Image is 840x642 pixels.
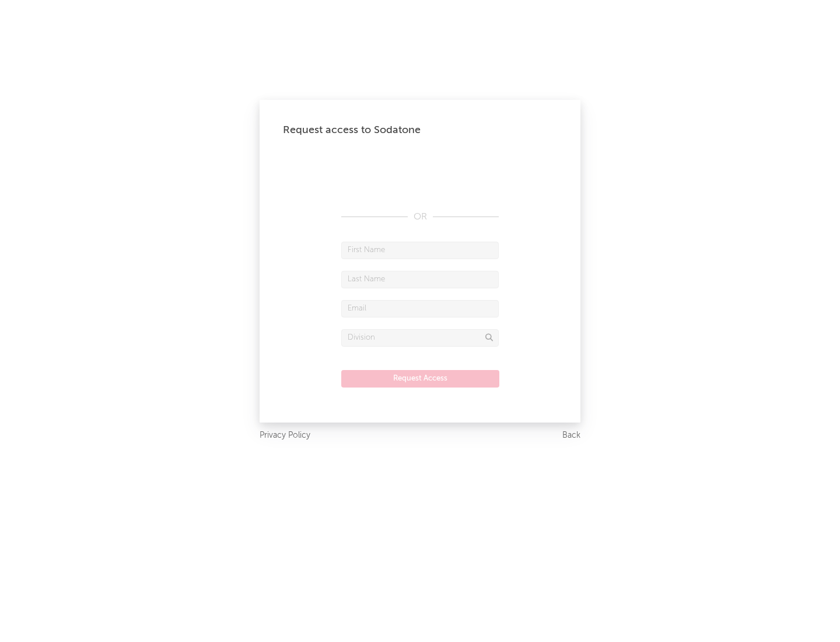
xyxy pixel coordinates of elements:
input: Division [341,329,499,347]
div: Request access to Sodatone [283,123,557,137]
input: Email [341,300,499,317]
button: Request Access [341,370,499,388]
input: Last Name [341,271,499,288]
input: First Name [341,242,499,259]
a: Privacy Policy [260,428,310,443]
div: OR [341,210,499,224]
a: Back [562,428,580,443]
